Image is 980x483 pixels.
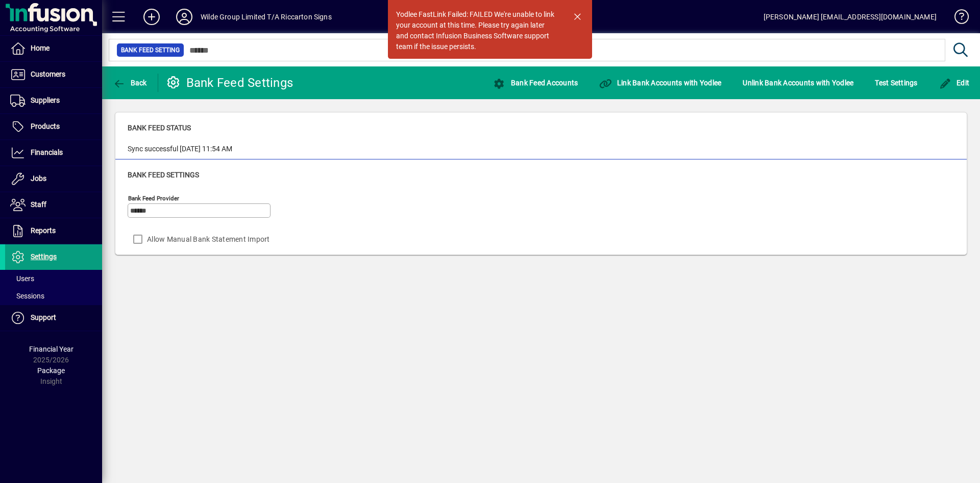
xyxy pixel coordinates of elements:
[110,74,150,92] button: Back
[939,79,970,87] span: Edit
[5,287,102,305] a: Sessions
[764,9,937,25] div: [PERSON_NAME] [EMAIL_ADDRESS][DOMAIN_NAME]
[37,366,65,375] span: Package
[875,75,917,91] span: Test Settings
[102,74,158,92] app-page-header-button: Back
[135,8,168,26] button: Add
[5,62,102,87] a: Customers
[113,79,147,87] span: Back
[31,70,65,78] span: Customers
[493,79,578,87] span: Bank Feed Accounts
[31,200,46,209] span: Staff
[31,226,56,235] span: Reports
[128,124,191,132] span: Bank Feed Status
[121,45,180,55] span: Bank Feed Setting
[597,74,724,92] button: Link Bank Accounts with Yodlee
[10,292,44,300] span: Sessions
[31,174,46,182] span: Jobs
[5,270,102,287] a: Users
[947,2,967,35] a: Knowledge Base
[168,8,201,26] button: Profile
[5,192,102,218] a: Staff
[872,74,920,92] button: Test Settings
[31,148,63,156] span: Financials
[31,122,60,130] span: Products
[5,88,102,113] a: Suppliers
[201,9,332,25] div: Wilde Group Limited T/A Riccarton Signs
[128,171,199,179] span: Bank Feed Settings
[31,44,50,52] span: Home
[128,144,232,154] div: Sync successful [DATE] 11:54 AM
[166,75,293,91] div: Bank Feed Settings
[31,96,60,104] span: Suppliers
[5,140,102,166] a: Financials
[10,274,34,283] span: Users
[5,166,102,192] a: Jobs
[743,75,853,91] span: Unlink Bank Accounts with Yodlee
[740,74,856,92] button: Unlink Bank Accounts with Yodlee
[31,313,56,321] span: Support
[29,345,73,353] span: Financial Year
[5,218,102,244] a: Reports
[128,195,179,202] mat-label: Bank Feed Provider
[491,74,580,92] button: Bank Feed Accounts
[5,114,102,140] a: Products
[599,79,721,87] span: Link Bank Accounts with Yodlee
[5,36,102,61] a: Home
[937,74,972,92] button: Edit
[5,305,102,331] a: Support
[31,252,57,261] span: Settings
